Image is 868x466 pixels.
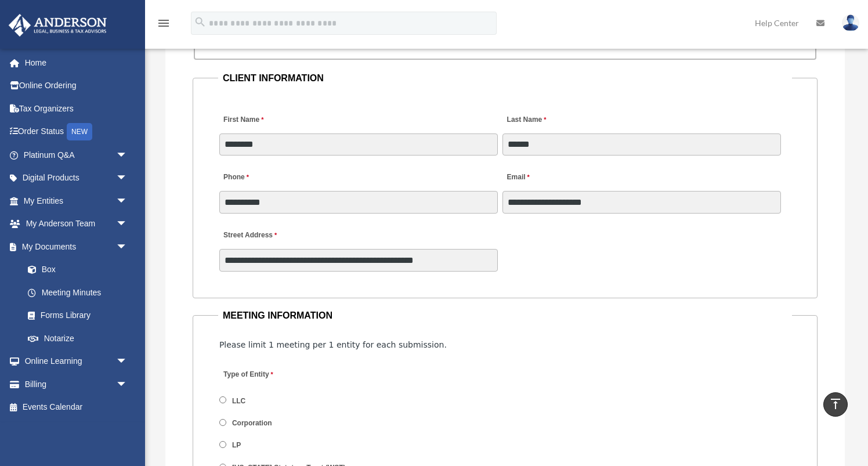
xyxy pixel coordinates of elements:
[8,396,145,419] a: Events Calendar
[229,440,245,451] label: LP
[829,397,842,411] i: vertical_align_top
[8,167,145,190] a: Digital Productsarrow_drop_down
[5,14,110,37] img: Anderson Advisors Platinum Portal
[8,97,145,120] a: Tax Organizers
[16,304,145,327] a: Forms Library
[116,189,139,213] span: arrow_drop_down
[116,167,139,190] span: arrow_drop_down
[823,392,848,417] a: vertical_align_top
[8,373,145,396] a: Billingarrow_drop_down
[16,327,145,350] a: Notarize
[219,228,330,244] label: Street Address
[8,143,145,167] a: Platinum Q&Aarrow_drop_down
[8,120,145,144] a: Order StatusNEW
[116,350,139,374] span: arrow_drop_down
[8,235,145,258] a: My Documentsarrow_drop_down
[157,16,171,30] i: menu
[67,123,92,140] div: NEW
[8,350,145,373] a: Online Learningarrow_drop_down
[218,70,792,86] legend: CLIENT INFORMATION
[842,15,859,31] img: User Pic
[194,16,207,28] i: search
[219,367,330,383] label: Type of Entity
[16,281,139,304] a: Meeting Minutes
[229,396,250,406] label: LLC
[8,212,145,236] a: My Anderson Teamarrow_drop_down
[219,340,447,349] span: Please limit 1 meeting per 1 entity for each submission.
[502,112,549,128] label: Last Name
[8,74,145,97] a: Online Ordering
[8,189,145,212] a: My Entitiesarrow_drop_down
[502,170,532,186] label: Email
[116,235,139,259] span: arrow_drop_down
[218,308,792,324] legend: MEETING INFORMATION
[116,143,139,167] span: arrow_drop_down
[116,373,139,396] span: arrow_drop_down
[219,112,266,128] label: First Name
[229,418,276,429] label: Corporation
[16,258,145,281] a: Box
[157,20,171,30] a: menu
[8,51,145,74] a: Home
[219,170,252,186] label: Phone
[116,212,139,236] span: arrow_drop_down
